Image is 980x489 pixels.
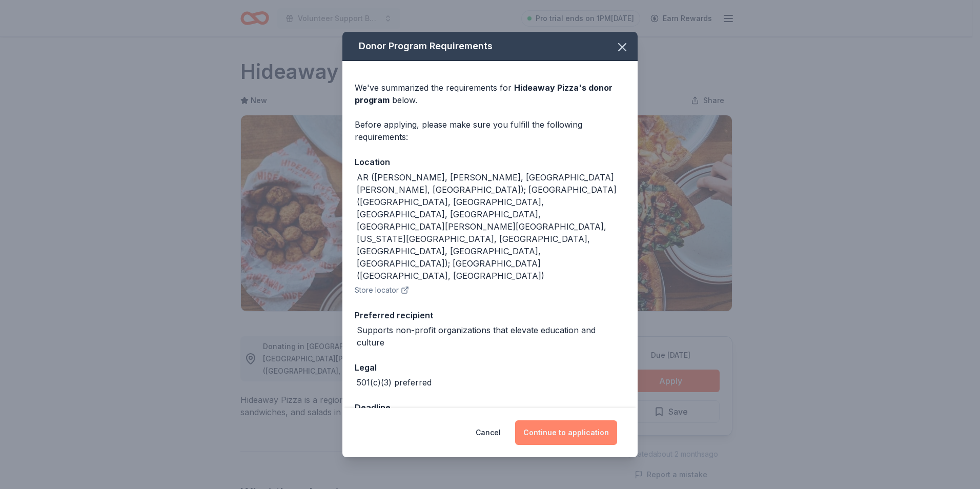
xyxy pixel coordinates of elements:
[515,420,617,445] button: Continue to application
[355,155,625,169] div: Location
[476,420,501,445] button: Cancel
[355,309,625,322] div: Preferred recipient
[357,171,625,282] div: AR ([PERSON_NAME], [PERSON_NAME], [GEOGRAPHIC_DATA][PERSON_NAME], [GEOGRAPHIC_DATA]); [GEOGRAPHIC...
[357,376,432,389] div: 501(c)(3) preferred
[355,284,409,296] button: Store locator
[355,401,625,414] div: Deadline
[355,81,625,106] div: We've summarized the requirements for below.
[355,118,625,143] div: Before applying, please make sure you fulfill the following requirements:
[355,361,625,374] div: Legal
[342,32,638,61] div: Donor Program Requirements
[357,324,625,349] div: Supports non-profit organizations that elevate education and culture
